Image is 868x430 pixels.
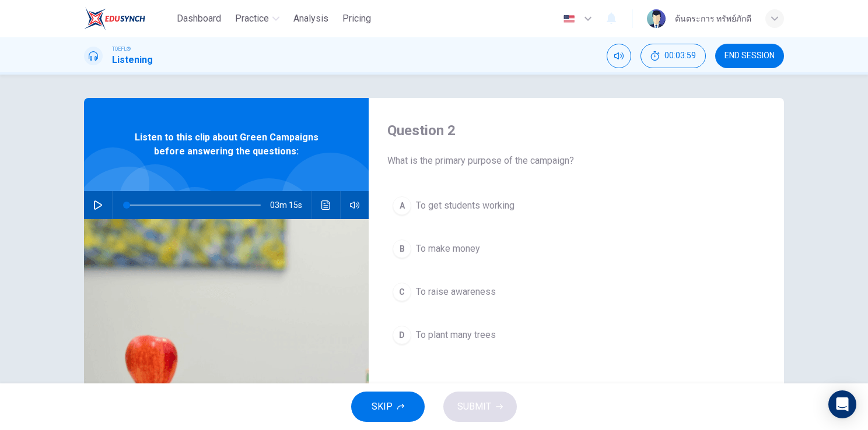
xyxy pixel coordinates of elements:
[387,320,765,350] button: DTo plant many trees
[342,12,371,26] span: Pricing
[84,7,172,30] a: EduSynch logo
[177,12,221,26] span: Dashboard
[235,12,269,26] span: Practice
[607,44,631,68] div: Mute
[351,392,425,422] button: SKIP
[387,234,765,263] button: BTo make money
[289,8,333,29] button: Analysis
[112,53,153,67] h1: Listening
[640,44,706,68] button: 00:03:59
[270,191,311,219] span: 03m 15s
[387,277,765,306] button: CTo raise awareness
[393,239,411,258] div: B
[84,7,145,30] img: EduSynch logo
[640,44,706,68] div: Hide
[416,242,480,256] span: To make money
[387,154,765,168] span: What is the primary purpose of the campaign?
[317,191,335,219] button: Click to see the audio transcription
[387,191,765,220] button: ATo get students working
[230,8,284,29] button: Practice
[828,390,856,418] div: Open Intercom Messenger
[372,399,393,415] span: SKIP
[393,283,411,301] div: C
[647,9,666,28] img: Profile picture
[664,51,696,61] span: 00:03:59
[387,121,765,140] h4: Question 2
[675,12,751,26] div: ต้นตระการ ทรัพย์ภักดี
[172,8,226,29] button: Dashboard
[724,51,775,61] span: END SESSION
[393,326,411,344] div: D
[562,15,576,23] img: en
[338,8,376,29] button: Pricing
[416,328,496,342] span: To plant many trees
[416,199,514,213] span: To get students working
[393,196,411,215] div: A
[416,285,496,299] span: To raise awareness
[122,131,331,158] span: Listen to this clip about Green Campaigns before answering the questions:
[112,45,131,53] span: TOEFL®
[715,44,784,68] button: END SESSION
[293,12,328,26] span: Analysis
